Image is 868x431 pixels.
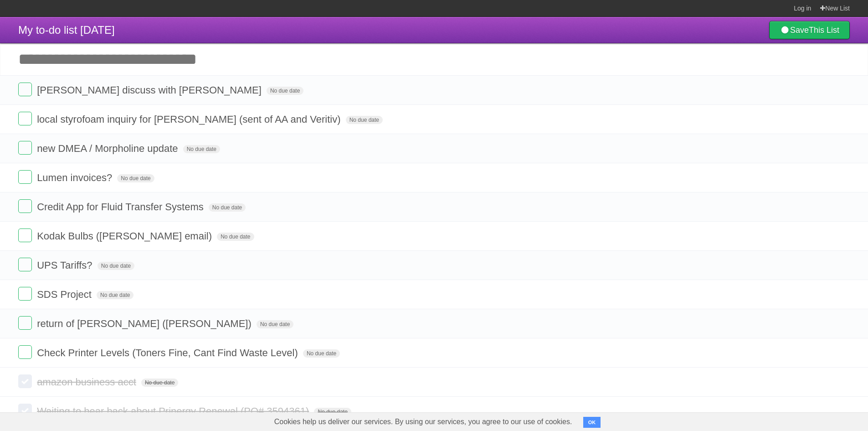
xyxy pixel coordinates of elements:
span: SDS Project [37,289,94,300]
span: UPS Tariffs? [37,260,94,271]
label: Done [18,83,32,96]
label: Done [18,170,32,184]
label: Done [18,316,32,330]
span: Credit App for Fluid Transfer Systems [37,201,206,213]
span: No due date [141,379,178,387]
span: No due date [97,291,134,299]
span: Cookies help us deliver our services. By using our services, you agree to our use of cookies. [265,413,581,431]
span: Lumen invoices? [37,172,114,183]
span: No due date [209,203,246,212]
label: Done [18,345,32,359]
span: No due date [267,87,303,95]
a: SaveThis List [769,21,850,39]
label: Done [18,258,32,271]
button: OK [583,417,601,428]
span: Waiting to hear back about Prinergy Renewal (PO# 3594361) [37,405,311,417]
span: No due date [346,116,383,124]
b: This List [809,26,839,35]
span: No due date [183,145,220,153]
span: Kodak Bulbs ([PERSON_NAME] email) [37,230,214,242]
label: Done [18,112,32,125]
label: Done [18,404,32,417]
span: No due date [98,262,134,270]
span: local styrofoam inquiry for [PERSON_NAME] (sent of AA and Veritiv) [37,114,343,125]
label: Done [18,141,32,155]
span: No due date [117,174,154,182]
span: No due date [257,320,293,328]
span: [PERSON_NAME] discuss with [PERSON_NAME] [37,84,264,96]
span: No due date [314,408,351,416]
span: new DMEA / Morpholine update [37,143,180,154]
span: No due date [303,349,340,358]
span: amazon business acct [37,376,139,388]
span: My to-do list [DATE] [18,24,115,36]
label: Done [18,287,32,301]
span: Check Printer Levels (Toners Fine, Cant Find Waste Level) [37,347,300,358]
span: return of [PERSON_NAME] ([PERSON_NAME]) [37,318,254,329]
label: Done [18,374,32,388]
label: Done [18,228,32,242]
span: No due date [217,233,254,241]
label: Done [18,199,32,213]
